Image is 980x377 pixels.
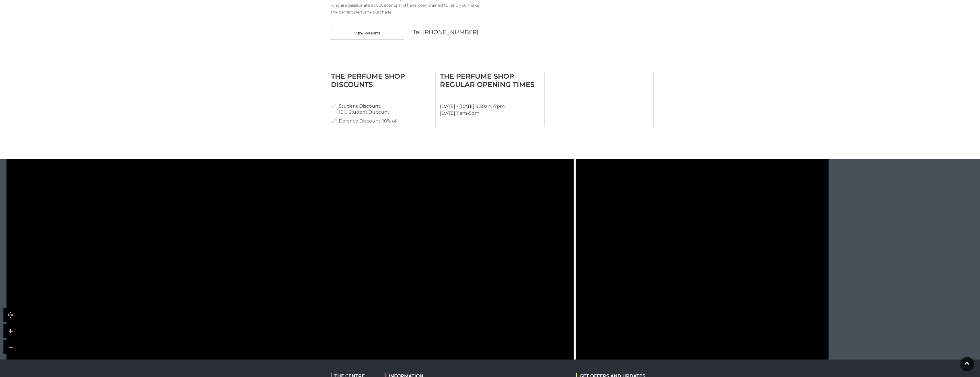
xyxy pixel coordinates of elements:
li: Defence Discount: 10% off [331,118,431,124]
a: Tel: [PHONE_NUMBER] [413,29,479,36]
a: View Website [331,27,404,40]
div: [DATE] - [DATE] 9:30am-7pm [DATE] 11am-5pm [436,72,545,127]
strong: Student Discount: [339,103,381,109]
li: 10% Student Discount [331,103,431,115]
h3: The Perfume Shop Regular Opening Times [440,72,540,89]
h3: The Perfume Shop Discounts [331,72,431,89]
